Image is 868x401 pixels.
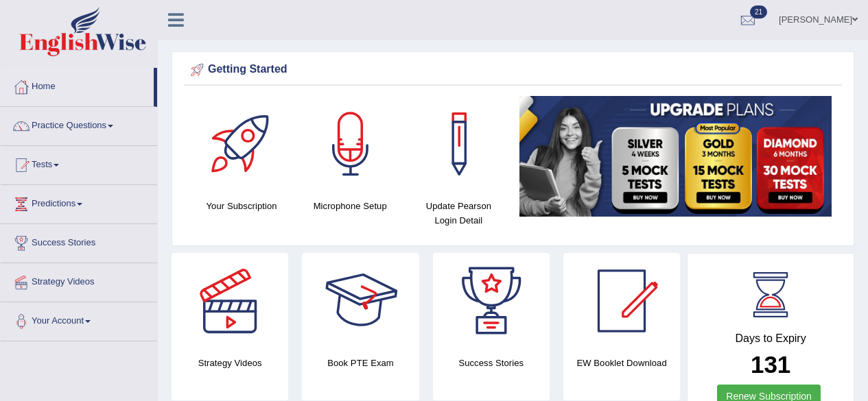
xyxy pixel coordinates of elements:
[1,146,157,180] a: Tests
[411,199,506,228] h4: Update Pearson Login Detail
[519,96,832,217] img: small5.jpg
[172,356,288,370] h4: Strategy Videos
[563,356,680,370] h4: EW Booklet Download
[303,199,397,213] h4: Microphone Setup
[703,332,838,345] h4: Days to Expiry
[1,302,157,337] a: Your Account
[187,60,838,80] div: Getting Started
[302,356,419,370] h4: Book PTE Exam
[751,351,790,378] b: 131
[1,263,157,297] a: Strategy Videos
[1,68,154,102] a: Home
[433,356,550,370] h4: Success Stories
[1,107,157,141] a: Practice Questions
[1,224,157,258] a: Success Stories
[750,5,767,19] span: 21
[194,199,289,213] h4: Your Subscription
[1,185,157,219] a: Predictions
